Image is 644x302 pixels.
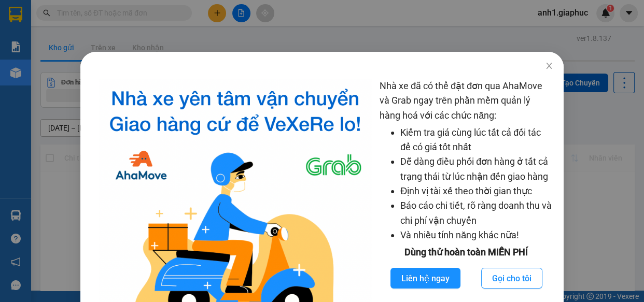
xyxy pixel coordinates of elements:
[545,62,553,70] span: close
[481,268,542,289] button: Gọi cho tôi
[400,154,553,184] li: Dễ dàng điều phối đơn hàng ở tất cả trạng thái từ lúc nhận đến giao hàng
[492,272,531,285] span: Gọi cho tôi
[401,272,450,285] span: Liên hệ ngay
[390,268,460,289] button: Liên hệ ngay
[400,125,553,155] li: Kiểm tra giá cùng lúc tất cả đối tác để có giá tốt nhất
[400,198,553,228] li: Báo cáo chi tiết, rõ ràng doanh thu và chi phí vận chuyển
[400,228,553,242] li: Và nhiều tính năng khác nữa!
[400,184,553,198] li: Định vị tài xế theo thời gian thực
[380,245,553,260] div: Dùng thử hoàn toàn MIỄN PHÍ
[535,52,564,81] button: Close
